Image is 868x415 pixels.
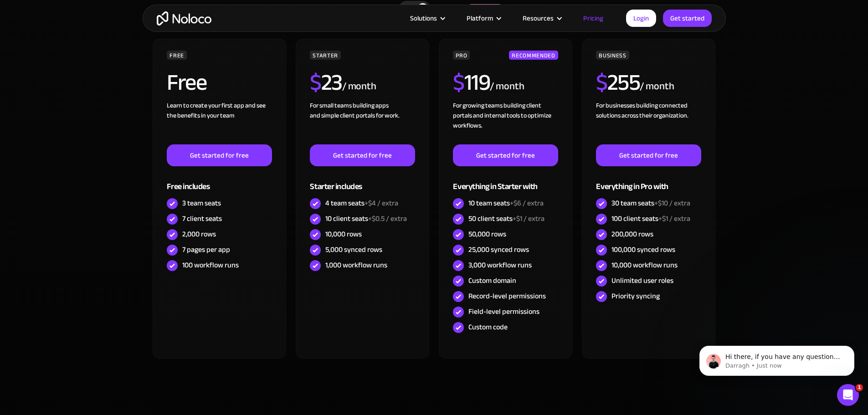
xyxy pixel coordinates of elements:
[182,214,222,224] div: 7 client seats
[453,51,470,60] div: PRO
[167,71,206,94] h2: Free
[468,260,532,270] div: 3,000 workflow runs
[468,198,544,208] div: 10 team seats
[468,291,546,301] div: Record-level permissions
[510,196,544,210] span: +$6 / extra
[611,229,653,239] div: 200,000 rows
[453,101,558,144] div: For growing teams building client portals and internal tools to optimize workflows.
[167,144,272,166] a: Get started for free
[856,384,863,391] span: 1
[157,11,211,26] a: home
[453,166,558,196] div: Everything in Starter with
[310,144,415,166] a: Get started for free
[342,79,376,94] div: / month
[453,144,558,166] a: Get started for free
[611,260,678,270] div: 10,000 workflow runs
[368,212,407,225] span: +$0.5 / extra
[453,71,490,94] h2: 119
[611,198,690,208] div: 30 team seats
[325,245,382,255] div: 5,000 synced rows
[310,51,340,60] div: STARTER
[686,327,868,390] iframe: Intercom notifications message
[523,12,554,24] div: Resources
[837,384,859,406] iframe: Intercom live chat
[640,79,674,94] div: / month
[310,166,415,196] div: Starter includes
[611,245,675,255] div: 100,000 synced rows
[410,12,437,24] div: Solutions
[468,245,529,255] div: 25,000 synced rows
[511,12,572,24] div: Resources
[596,166,701,196] div: Everything in Pro with
[325,198,398,208] div: 4 team seats
[596,144,701,166] a: Get started for free
[468,322,508,332] div: Custom code
[596,101,701,144] div: For businesses building connected solutions across their organization. ‍
[399,12,455,24] div: Solutions
[182,229,216,239] div: 2,000 rows
[310,101,415,144] div: For small teams building apps and simple client portals for work. ‍
[468,276,516,286] div: Custom domain
[596,51,629,60] div: BUSINESS
[310,61,321,104] span: $
[468,307,539,317] div: Field-level permissions
[182,260,239,270] div: 100 workflow runs
[455,12,511,24] div: Platform
[468,214,544,224] div: 50 client seats
[325,260,387,270] div: 1,000 workflow runs
[596,61,607,104] span: $
[467,12,493,24] div: Platform
[468,229,506,239] div: 50,000 rows
[310,71,342,94] h2: 23
[167,51,187,60] div: FREE
[626,10,656,27] a: Login
[654,196,690,210] span: +$10 / extra
[572,12,615,24] a: Pricing
[658,212,690,225] span: +$1 / extra
[663,10,712,27] a: Get started
[365,196,398,210] span: +$4 / extra
[182,198,221,208] div: 3 team seats
[325,229,362,239] div: 10,000 rows
[453,61,464,104] span: $
[490,79,524,94] div: / month
[325,214,407,224] div: 10 client seats
[513,212,544,225] span: +$1 / extra
[611,214,690,224] div: 100 client seats
[611,276,673,286] div: Unlimited user roles
[167,101,272,144] div: Learn to create your first app and see the benefits in your team ‍
[611,291,660,301] div: Priority syncing
[167,166,272,196] div: Free includes
[509,51,558,60] div: RECOMMENDED
[596,71,640,94] h2: 255
[182,245,230,255] div: 7 pages per app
